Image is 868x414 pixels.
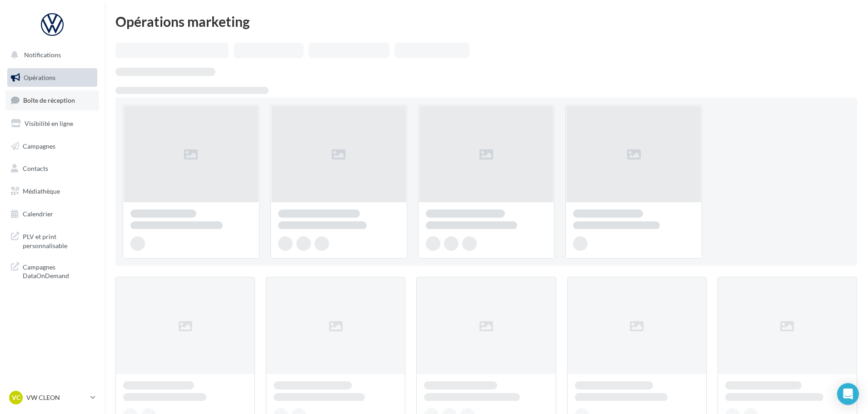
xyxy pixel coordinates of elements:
[5,182,99,201] a: Médiathèque
[5,114,99,133] a: Visibilité en ligne
[23,96,75,104] span: Boîte de réception
[23,165,48,172] span: Contacts
[24,74,55,81] span: Opérations
[25,120,73,127] span: Visibilité en ligne
[23,210,53,218] span: Calendrier
[24,51,61,59] span: Notifications
[23,230,94,250] span: PLV et print personnalisable
[5,137,99,156] a: Campagnes
[5,45,95,65] button: Notifications
[23,261,94,280] span: Campagnes DataOnDemand
[23,187,60,195] span: Médiathèque
[12,393,20,402] span: VC
[7,389,97,406] a: VC VW CLEON
[5,68,99,87] a: Opérations
[5,90,99,110] a: Boîte de réception
[5,159,99,178] a: Contacts
[115,15,857,28] div: Opérations marketing
[23,142,55,150] span: Campagnes
[5,227,99,254] a: PLV et print personnalisable
[5,205,99,224] a: Calendrier
[26,393,87,402] p: VW CLEON
[837,383,859,405] div: Open Intercom Messenger
[5,257,99,284] a: Campagnes DataOnDemand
